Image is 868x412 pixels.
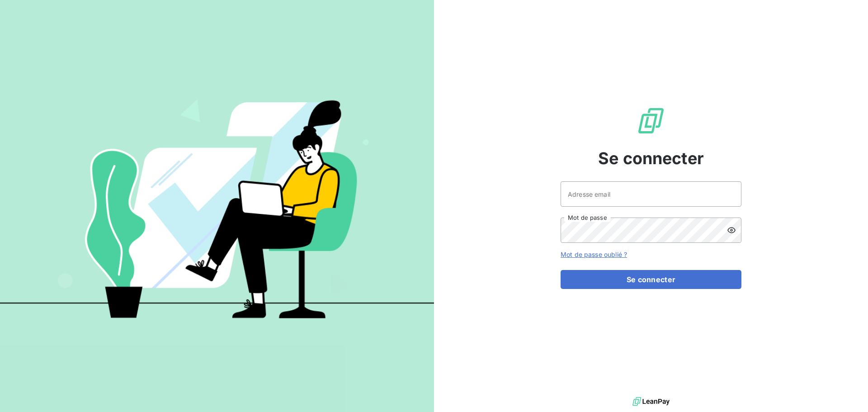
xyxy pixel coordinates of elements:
img: logo [632,395,670,408]
button: Se connecter [561,270,741,289]
img: Logo LeanPay [637,106,665,135]
a: Mot de passe oublié ? [561,251,627,258]
input: placeholder [561,181,741,207]
span: Se connecter [598,146,704,170]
